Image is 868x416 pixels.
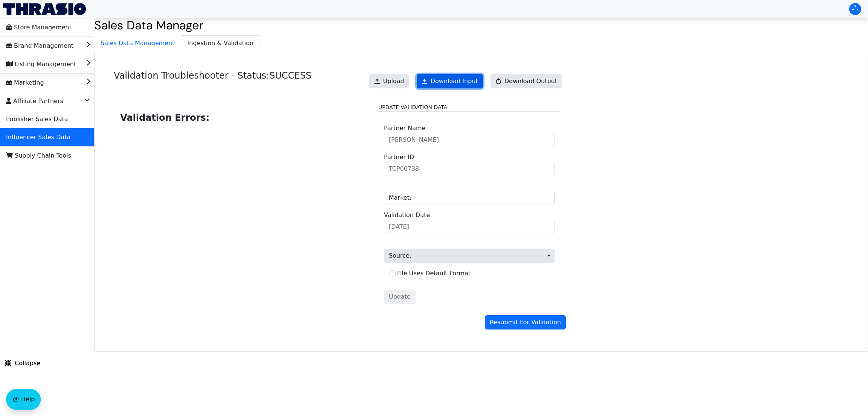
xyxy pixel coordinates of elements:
[378,103,560,112] legend: Update Validation Data
[6,77,44,89] span: Marketing
[491,74,562,88] button: Download Output
[384,211,430,220] label: Validation Date
[504,77,557,86] span: Download Output
[6,131,70,143] span: Influencer Sales Data
[384,249,555,263] span: Source:
[6,95,63,107] span: Affiliate Partners
[21,395,35,404] span: Help
[383,77,404,86] span: Upload
[384,124,425,133] label: Partner Name
[95,36,180,51] span: Sales Data Management
[6,21,72,33] span: Store Management
[6,150,71,162] span: Supply Chain Tools
[485,315,566,329] button: Resubmit For Validation
[5,359,40,368] span: Collapse
[6,389,41,410] button: Help floatingactionbutton
[94,18,868,32] h2: Sales Data Manager
[543,249,554,263] button: select
[181,36,260,51] span: Ingestion & Validation
[120,111,366,124] h2: Validation Errors:
[384,153,414,162] label: Partner ID
[417,74,483,88] a: Download Input
[114,70,312,95] h4: Validation Troubleshooter - Status: SUCCESS
[369,74,409,88] button: Upload
[490,318,561,327] span: Resubmit For Validation
[397,270,471,277] label: File Uses Default Format
[6,113,68,125] span: Publisher Sales Data
[6,40,73,52] span: Brand Management
[3,3,86,15] img: Thrasio Logo
[6,58,76,70] span: Listing Management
